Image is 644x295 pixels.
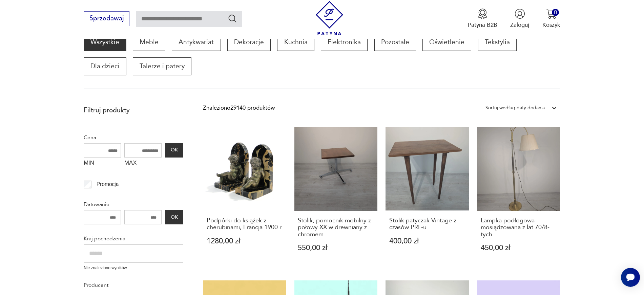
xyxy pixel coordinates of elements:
p: Zaloguj [510,21,529,29]
img: Patyna - sklep z meblami i dekoracjami vintage [312,1,347,35]
h3: Podpórki do książek z cherubinami, Francja 1900 r [207,217,283,231]
a: Dekoracje [227,33,271,51]
a: Stolik, pomocnik mobilny z połowy XX w drewniany z chromemStolik, pomocnik mobilny z połowy XX w ... [294,127,378,268]
p: Producent [84,281,183,290]
p: Koszyk [542,21,560,29]
a: Oświetlenie [422,33,471,51]
a: Podpórki do książek z cherubinami, Francja 1900 rPodpórki do książek z cherubinami, Francja 1900 ... [203,127,286,268]
h3: Stolik patyczak Vintage z czasów PRL-u [389,217,465,231]
p: 450,00 zł [481,244,557,252]
p: 1280,00 zł [207,238,283,245]
h3: Stolik, pomocnik mobilny z połowy XX w drewniany z chromem [298,217,374,238]
p: Patyna B2B [468,21,497,29]
a: Tekstylia [478,33,517,51]
a: Lampka podłogowa mosiądzowana z lat 70/8-tychLampka podłogowa mosiądzowana z lat 70/8-tych450,00 zł [477,127,560,268]
button: Zaloguj [510,8,529,29]
div: Znaleziono 29140 produktów [203,104,275,112]
a: Dla dzieci [84,57,126,75]
a: Pozostałe [374,33,416,51]
a: Sprzedawaj [84,16,129,22]
p: Datowanie [84,200,183,209]
p: 400,00 zł [389,238,465,245]
p: Kraj pochodzenia [84,234,183,243]
p: Promocja [97,180,119,189]
button: 0Koszyk [542,8,560,29]
a: Elektronika [321,33,368,51]
button: Sprzedawaj [84,11,129,26]
a: Meble [133,33,165,51]
img: Ikona medalu [477,8,488,19]
button: OK [165,143,183,158]
p: Filtruj produkty [84,106,183,115]
img: Ikonka użytkownika [515,8,525,19]
div: Sortuj według daty dodania [485,104,545,112]
label: MIN [84,158,121,170]
a: Antykwariat [172,33,221,51]
a: Wszystkie [84,33,126,51]
a: Talerze i patery [133,57,191,75]
label: MAX [124,158,162,170]
button: Szukaj [228,14,237,23]
a: Ikona medaluPatyna B2B [468,8,497,29]
button: OK [165,210,183,224]
p: Cena [84,133,183,142]
a: Kuchnia [277,33,314,51]
p: 550,00 zł [298,244,374,252]
h3: Lampka podłogowa mosiądzowana z lat 70/8-tych [481,217,557,238]
p: Nie znaleziono wyników [84,265,183,271]
img: Ikona koszyka [546,8,557,19]
div: 0 [552,9,559,16]
iframe: Smartsupp widget button [621,268,640,287]
button: Patyna B2B [468,8,497,29]
a: Stolik patyczak Vintage z czasów PRL-uStolik patyczak Vintage z czasów PRL-u400,00 zł [386,127,469,268]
